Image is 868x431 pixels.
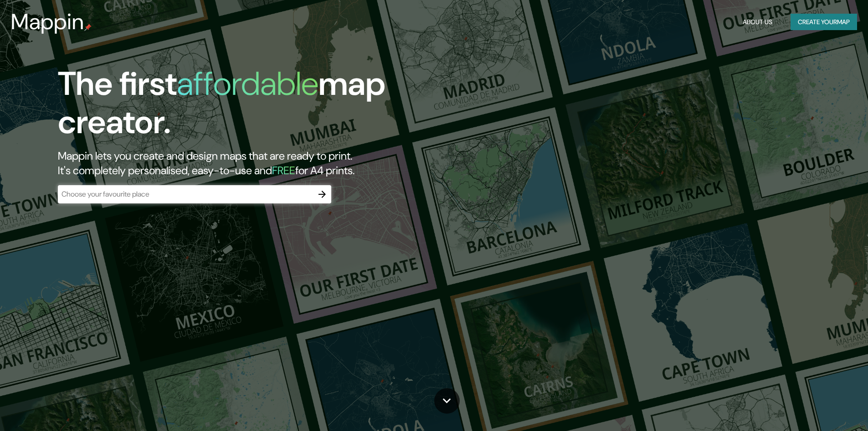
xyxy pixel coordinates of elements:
button: Create yourmap [791,14,857,31]
input: Choose your favourite place [58,189,313,199]
img: mappin-pin [84,24,92,31]
h2: Mappin lets you create and design maps that are ready to print. It's completely personalised, eas... [58,149,492,178]
h1: affordable [177,62,318,105]
button: About Us [739,14,776,31]
h3: Mappin [11,9,84,35]
h1: The first map creator. [58,65,492,149]
h5: FREE [272,163,295,177]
